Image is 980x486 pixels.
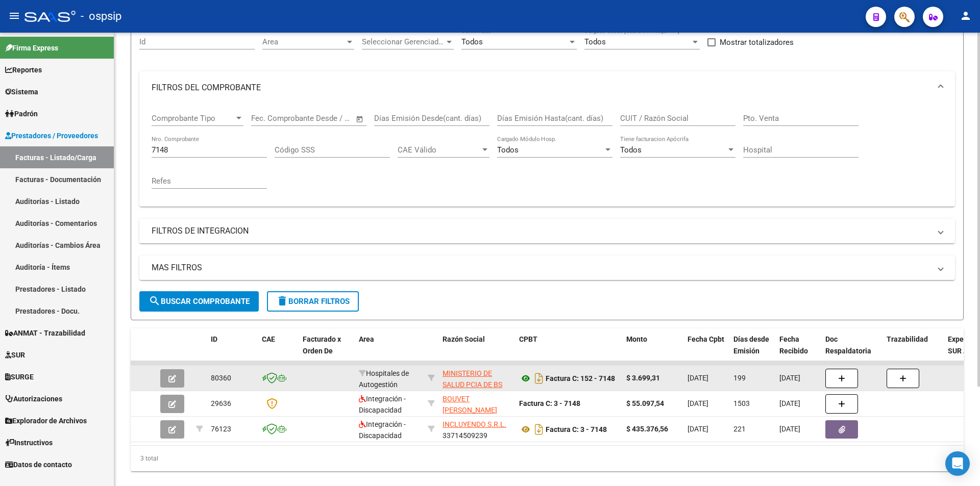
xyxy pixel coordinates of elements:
span: Todos [497,145,519,155]
input: End date [293,114,343,123]
span: Días desde Emisión [733,335,769,355]
span: Seleccionar Gerenciador [362,37,445,46]
span: ID [211,335,217,343]
span: 221 [733,425,746,433]
span: Padrón [5,108,38,119]
div: Open Intercom Messenger [945,451,970,476]
span: [DATE] [779,374,800,382]
datatable-header-cell: Fecha Recibido [775,328,821,373]
datatable-header-cell: Días desde Emisión [729,328,775,373]
strong: Factura C: 3 - 7148 [519,399,580,407]
span: ANMAT - Trazabilidad [5,327,85,339]
span: Todos [461,37,483,46]
span: CAE [262,335,275,343]
span: Explorador de Archivos [5,415,87,426]
span: MINISTERIO DE SALUD PCIA DE BS AS [443,369,502,401]
mat-expansion-panel-header: MAS FILTROS [139,255,955,280]
mat-panel-title: FILTROS DEL COMPROBANTE [152,82,930,93]
span: 29636 [211,399,231,407]
datatable-header-cell: CPBT [515,328,622,373]
span: [DATE] [779,399,800,407]
span: [DATE] [688,425,708,433]
button: Open calendar [354,113,366,125]
span: SURGE [5,371,34,382]
span: Fecha Recibido [779,335,808,355]
i: Descargar documento [532,421,546,438]
span: Razón Social [443,335,485,343]
span: [DATE] [779,425,800,433]
i: Descargar documento [532,370,546,387]
span: BOUVET [PERSON_NAME] [443,395,497,415]
strong: $ 55.097,54 [626,399,664,407]
span: Integración - Discapacidad [359,420,406,440]
span: 1503 [733,399,750,407]
span: [DATE] [688,399,708,407]
datatable-header-cell: Razón Social [438,328,515,373]
div: 27214425020 [443,393,511,415]
div: 33714509239 [443,419,511,440]
span: 199 [733,374,746,382]
span: Datos de contacto [5,459,72,470]
mat-icon: person [960,10,972,22]
span: Monto [626,335,647,343]
span: Prestadores / Proveedores [5,130,98,141]
strong: $ 3.699,31 [626,374,660,382]
span: Hospitales de Autogestión [359,369,409,389]
strong: $ 435.376,56 [626,425,668,433]
mat-icon: search [149,295,161,307]
span: CPBT [519,335,537,343]
datatable-header-cell: CAE [258,328,299,373]
span: Buscar Comprobante [149,297,250,306]
span: 76123 [211,425,231,433]
span: - ospsip [81,5,121,28]
span: Facturado x Orden De [303,335,341,355]
datatable-header-cell: Monto [622,328,683,373]
span: Reportes [5,64,42,75]
span: Todos [620,145,642,155]
datatable-header-cell: Doc Respaldatoria [821,328,883,373]
span: SUR [5,349,25,361]
button: Buscar Comprobante [139,291,259,312]
span: Area [262,37,345,46]
span: Trazabilidad [887,335,928,343]
span: Comprobante Tipo [152,114,234,123]
span: Integración - Discapacidad [359,395,406,415]
span: Area [359,335,374,343]
datatable-header-cell: ID [207,328,258,373]
span: CAE Válido [398,145,480,155]
span: Sistema [5,86,38,97]
mat-panel-title: FILTROS DE INTEGRACION [152,225,930,237]
mat-icon: delete [276,295,288,307]
span: 80360 [211,374,231,382]
span: Doc Respaldatoria [825,335,871,355]
span: Todos [584,37,606,46]
span: [DATE] [688,374,708,382]
strong: Factura C: 152 - 7148 [546,374,615,382]
span: Firma Express [5,42,58,54]
span: Autorizaciones [5,393,62,404]
datatable-header-cell: Facturado x Orden De [299,328,355,373]
div: 30626983398 [443,368,511,389]
mat-expansion-panel-header: FILTROS DEL COMPROBANTE [139,71,955,104]
span: Fecha Cpbt [688,335,724,343]
span: Mostrar totalizadores [720,36,794,48]
mat-expansion-panel-header: FILTROS DE INTEGRACION [139,219,955,243]
span: Borrar Filtros [276,297,350,306]
mat-icon: menu [8,10,20,22]
datatable-header-cell: Area [355,328,424,373]
span: Instructivos [5,437,53,448]
input: Start date [251,114,284,123]
strong: Factura C: 3 - 7148 [546,425,607,433]
datatable-header-cell: Trazabilidad [883,328,944,373]
span: INCLUYENDO S.R.L. [443,420,506,428]
datatable-header-cell: Fecha Cpbt [683,328,729,373]
div: 3 total [131,446,964,471]
mat-panel-title: MAS FILTROS [152,262,930,273]
button: Borrar Filtros [267,291,359,312]
div: FILTROS DEL COMPROBANTE [139,104,955,207]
